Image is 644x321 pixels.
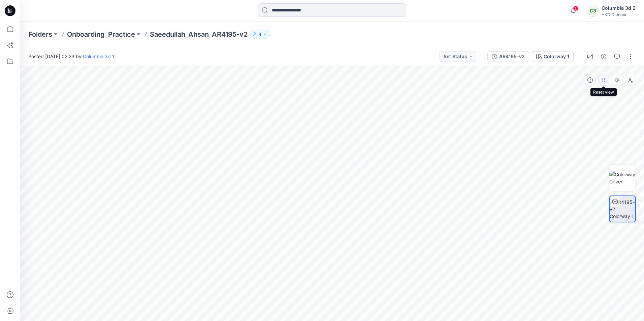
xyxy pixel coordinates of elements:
button: Details [598,51,609,62]
button: AR4195-v2 [487,51,529,62]
button: 4 [250,30,270,39]
a: Folders [28,30,52,39]
span: Posted [DATE] 02:23 by [28,53,115,60]
div: C3 [587,5,599,17]
p: 4 [259,31,261,38]
a: Columbia 3d 1 [83,53,115,59]
span: 1 [573,6,578,11]
img: Colorway Cover [609,171,636,185]
div: HKD Outdoor [602,12,636,17]
div: AR4195-v2 [499,53,525,60]
div: Columbia 3d 2 [602,4,636,12]
a: Onboarding_Practice [67,30,135,39]
button: Colorway 1 [532,51,574,62]
div: Colorway 1 [544,53,569,60]
p: Saeedullah_Ahsan_AR4195-v2 [150,30,248,39]
img: AR4195-v2 Colorway 1 [610,199,635,220]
